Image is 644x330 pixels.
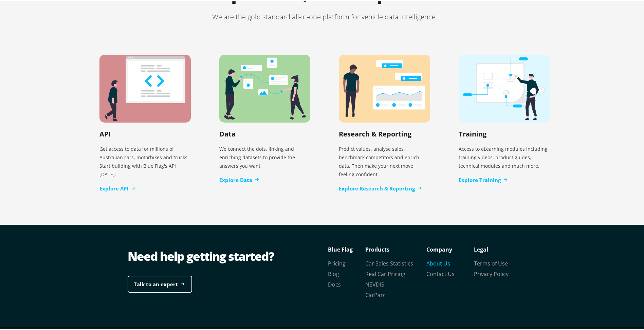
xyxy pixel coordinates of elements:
[85,11,564,21] p: We are the gold standard all-in-one platform for vehicle data intelligence.
[219,175,259,183] a: Explore Data
[459,175,508,183] a: Explore Training
[365,290,386,297] a: CarParc
[99,128,111,137] h2: API
[328,258,346,266] a: Pricing
[365,243,426,253] p: Products
[99,183,135,191] a: Explore API
[99,141,191,180] p: Get access to data for millions of Australian cars, motorbikes and trucks. Start building with Bl...
[459,128,486,137] h2: Training
[474,258,508,266] a: Terms of Use
[365,279,384,287] a: NEVDIS
[339,183,422,191] a: Explore Research & Reporting
[219,141,311,171] p: We connect the dots, linking and enriching datasets to provide the answers you want.
[426,269,455,276] a: Contact Us
[474,269,509,276] a: Privacy Policy
[219,128,236,137] h2: Data
[328,243,365,253] p: Blue Flag
[128,246,325,263] div: Need help getting started?
[426,258,450,266] a: About Us
[128,274,192,292] a: Talk to an expert
[426,243,474,253] p: Company
[339,128,411,137] h2: Research & Reporting
[365,269,405,276] a: Real Car Pricing
[365,258,413,266] a: Car Sales Statistics
[339,141,430,180] p: Predict values, analyse sales, benchmark competitors and enrich data. Then make your next move fe...
[474,243,521,253] p: Legal
[328,279,341,287] a: Docs
[459,141,550,171] p: Access to eLearning modules including training videos, product guides, technical modules and much...
[328,269,339,276] a: Blog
